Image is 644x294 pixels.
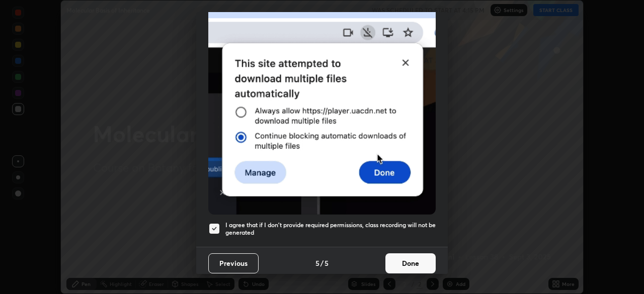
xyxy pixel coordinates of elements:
h4: 5 [325,258,329,268]
h4: / [320,258,324,268]
h4: 5 [315,258,319,268]
button: Done [385,253,436,273]
button: Previous [208,253,259,273]
h5: I agree that if I don't provide required permissions, class recording will not be generated [225,221,436,237]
